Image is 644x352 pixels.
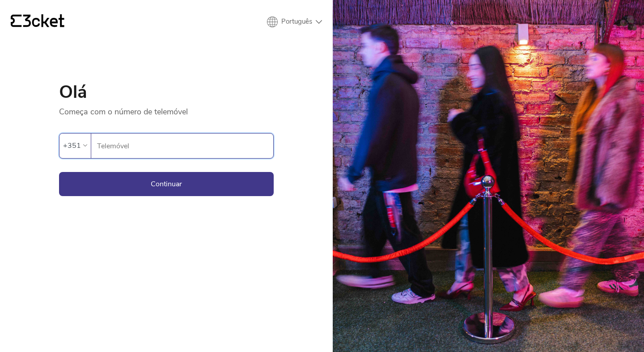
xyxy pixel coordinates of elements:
a: {' '} [11,14,64,29]
input: Telemóvel [97,134,273,158]
g: {' '} [11,15,21,27]
label: Telemóvel [91,134,273,159]
h1: Olá [59,83,274,101]
p: Começa com o número de telemóvel [59,101,274,117]
div: +351 [63,139,81,152]
button: Continuar [59,172,274,196]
